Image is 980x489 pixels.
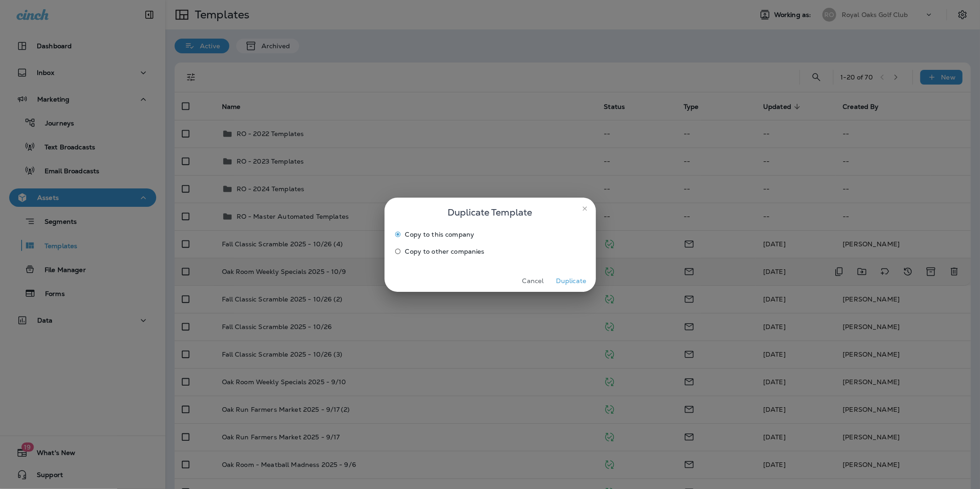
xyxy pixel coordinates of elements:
[578,201,592,216] button: close
[405,231,475,238] span: Copy to this company
[405,248,485,255] span: Copy to other companies
[448,205,532,220] span: Duplicate Template
[554,274,589,288] button: Duplicate
[516,274,550,288] button: Cancel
